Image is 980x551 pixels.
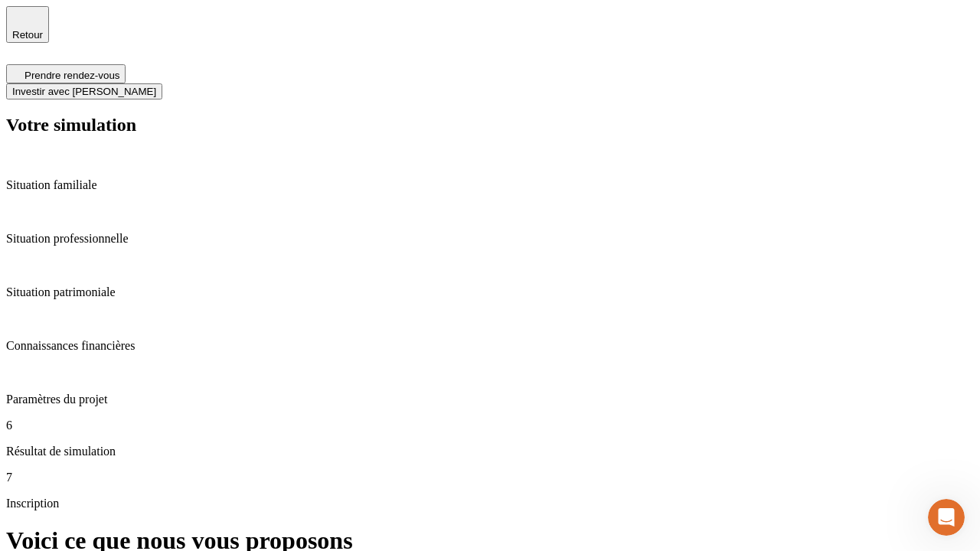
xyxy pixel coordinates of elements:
[6,83,162,99] button: Investir avec [PERSON_NAME]
[24,70,119,81] span: Prendre rendez-vous
[6,115,974,135] h2: Votre simulation
[6,285,974,299] p: Situation patrimoniale
[6,393,974,406] p: Paramètres du projet
[6,339,974,353] p: Connaissances financières
[6,64,126,83] button: Prendre rendez-vous
[6,178,974,192] p: Situation familiale
[6,419,974,432] p: 6
[6,471,974,484] p: 7
[6,6,49,43] button: Retour
[928,499,965,536] iframe: Intercom live chat
[6,445,974,458] p: Résultat de simulation
[12,29,43,41] span: Retour
[6,497,974,510] p: Inscription
[6,232,974,246] p: Situation professionnelle
[12,86,156,97] span: Investir avec [PERSON_NAME]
